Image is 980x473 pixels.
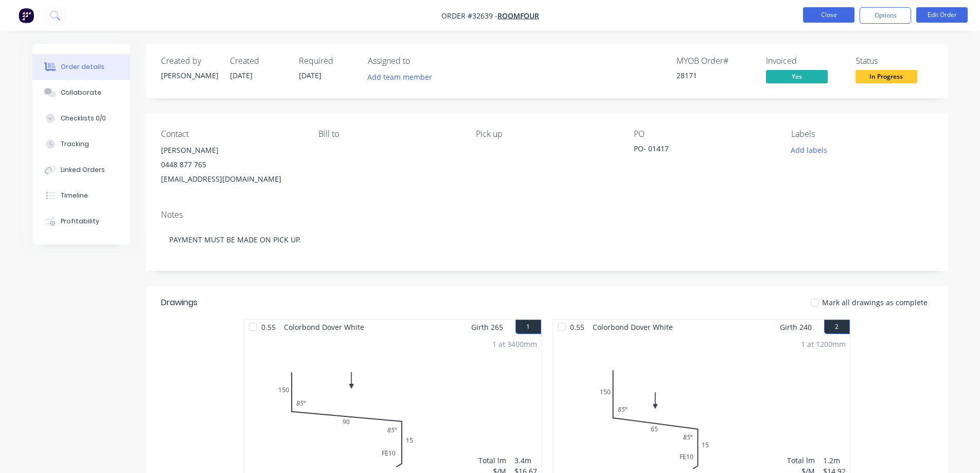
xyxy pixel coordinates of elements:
div: PO- 01417 [634,143,762,157]
div: 3.4m [514,455,537,466]
div: Contact [161,129,302,139]
button: 2 [824,320,850,334]
span: Yes [766,70,828,83]
button: Order details [32,54,130,80]
button: Add team member [362,70,437,84]
div: Status [856,56,933,66]
div: [PERSON_NAME]0448 877 765[EMAIL_ADDRESS][DOMAIN_NAME] [161,143,302,186]
button: 1 [515,320,541,334]
div: 28171 [676,70,754,81]
div: 1 at 3400mm [492,339,537,349]
div: 1 at 1200mm [801,339,846,349]
span: [DATE] [230,71,253,80]
div: 1.2m [823,455,846,466]
div: 0448 877 765 [161,157,302,172]
div: Total lm [787,455,815,466]
button: Close [803,7,854,23]
div: Tracking [61,139,89,149]
div: [PERSON_NAME] [161,143,302,157]
button: Timeline [32,183,130,208]
button: Add team member [368,70,438,84]
span: Order #32639 - [441,11,497,21]
div: Pick up [476,129,617,139]
button: Tracking [32,131,130,157]
button: Add labels [786,143,833,157]
div: Total lm [478,455,506,466]
span: [DATE] [299,71,322,80]
span: In Progress [856,70,917,83]
div: Linked Orders [61,165,105,174]
div: [PERSON_NAME] [161,70,218,81]
button: Collaborate [32,80,130,106]
a: ROOMFOUR [497,11,539,21]
div: PAYMENT MUST BE MADE ON PICK UP. [161,224,933,255]
div: Checklists 0/0 [61,114,106,123]
span: Girth 240 [780,320,812,335]
img: Factory [19,8,34,23]
span: Colorbond Dover White [280,320,368,335]
div: Collaborate [61,88,101,97]
div: Timeline [61,191,88,200]
button: Options [860,7,911,24]
div: Created by [161,56,218,66]
div: Labels [791,129,932,139]
div: Bill to [318,129,459,139]
div: MYOB Order # [676,56,754,66]
div: Assigned to [368,56,471,66]
span: Colorbond Dover White [589,320,677,335]
div: PO [634,129,775,139]
div: Profitability [61,217,99,226]
button: Edit Order [916,7,968,23]
div: Required [299,56,355,66]
div: Invoiced [766,56,843,66]
div: [EMAIL_ADDRESS][DOMAIN_NAME] [161,172,302,186]
div: Drawings [161,296,198,309]
button: Linked Orders [32,157,130,183]
span: 0.55 [257,320,280,335]
span: Mark all drawings as complete [822,297,928,308]
button: Checklists 0/0 [32,106,130,131]
button: Profitability [32,208,130,234]
span: 0.55 [566,320,589,335]
div: Notes [161,210,933,220]
div: Created [230,56,287,66]
button: In Progress [856,70,917,85]
span: Girth 265 [471,320,503,335]
div: Order details [61,62,104,72]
